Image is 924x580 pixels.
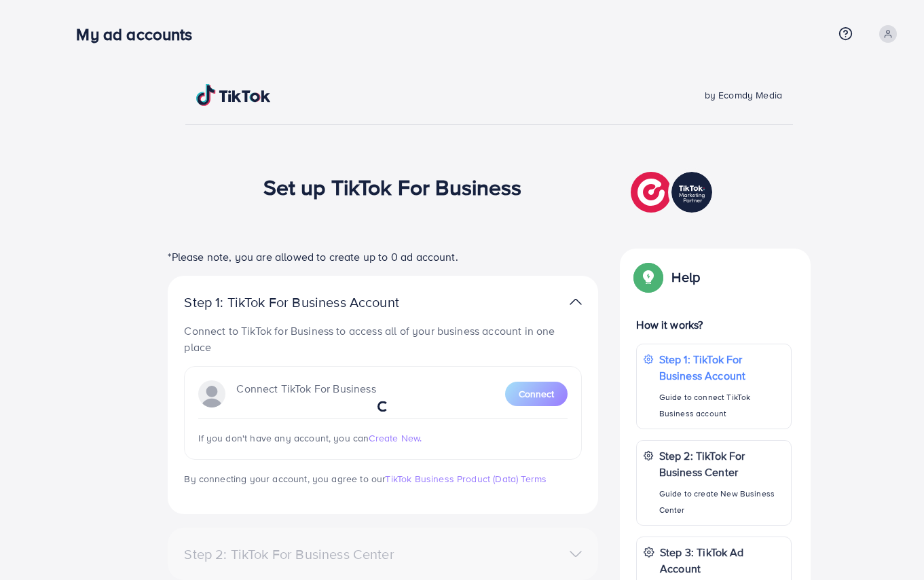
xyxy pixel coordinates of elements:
p: *Please note, you are allowed to create up to 0 ad account. [168,249,598,265]
p: Guide to create New Business Center [659,486,784,518]
p: Step 1: TikTok For Business Account [184,294,442,310]
p: How it works? [636,316,791,333]
p: Guide to connect TikTok Business account [659,389,784,422]
img: TikTok [196,84,271,106]
img: TikTok partner [570,292,582,312]
p: Step 2: TikTok For Business Center [659,448,784,480]
h1: Set up TikTok For Business [263,174,522,200]
p: Step 3: TikTok Ad Account [660,544,784,577]
p: Help [671,269,700,285]
img: Popup guide [636,265,661,289]
img: TikTok partner [631,168,716,216]
p: Step 1: TikTok For Business Account [659,351,784,384]
h3: My ad accounts [76,24,203,44]
span: by Ecomdy Media [705,88,782,102]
